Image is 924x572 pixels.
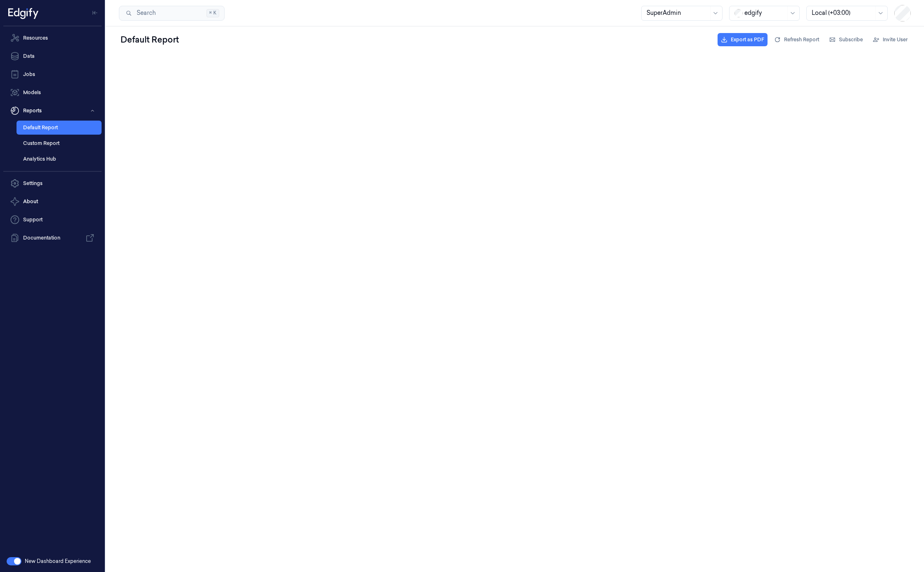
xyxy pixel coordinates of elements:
[133,9,156,17] span: Search
[119,6,225,21] button: Search⌘K
[3,193,102,210] button: About
[718,33,768,46] button: Export as PDF
[3,102,102,119] button: Reports
[771,33,822,46] button: Refresh Report
[883,36,907,43] span: Invite User
[17,152,102,166] a: Analytics Hub
[784,36,819,43] span: Refresh Report
[3,230,102,246] a: Documentation
[826,33,866,46] button: Subscribe
[870,33,911,46] button: Invite User
[3,175,102,192] a: Settings
[3,30,102,46] a: Resources
[17,136,102,150] a: Custom Report
[3,84,102,101] a: Models
[839,36,863,43] span: Subscribe
[3,211,102,228] a: Support
[88,6,102,19] button: Toggle Navigation
[119,32,180,47] div: Default Report
[17,121,102,135] a: Default Report
[731,36,764,43] span: Export as PDF
[3,48,102,64] a: Data
[3,66,102,83] a: Jobs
